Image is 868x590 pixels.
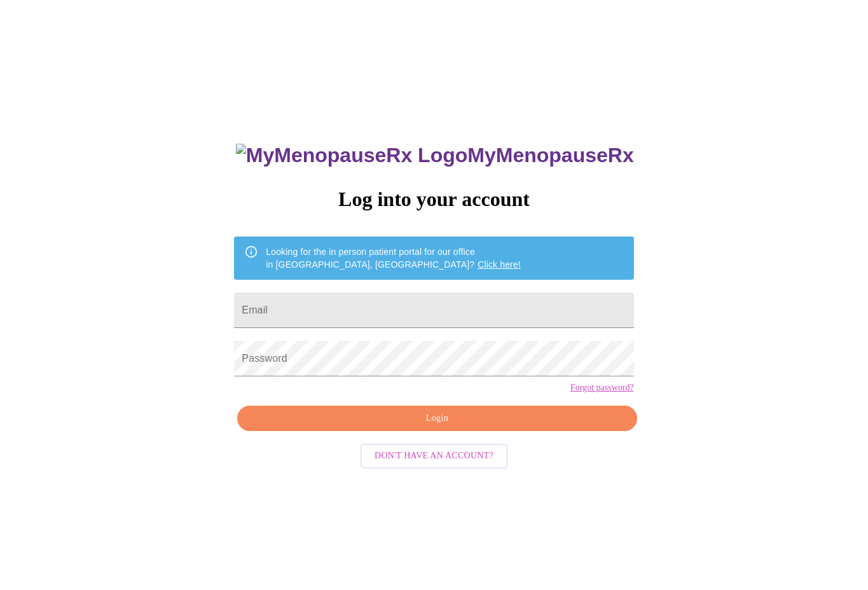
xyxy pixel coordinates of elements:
img: MyMenopauseRx Logo [236,144,467,167]
a: Forgot password? [570,383,634,393]
a: Don't have an account? [357,449,511,460]
span: Login [252,411,622,427]
button: Don't have an account? [361,444,507,469]
div: Looking for the in person patient portal for our office in [GEOGRAPHIC_DATA], [GEOGRAPHIC_DATA]? [266,240,521,276]
span: Don't have an account? [375,448,493,464]
button: Login [237,406,637,432]
h3: MyMenopauseRx [236,144,634,167]
h3: Log into your account [234,188,633,211]
a: Click here! [478,259,521,270]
